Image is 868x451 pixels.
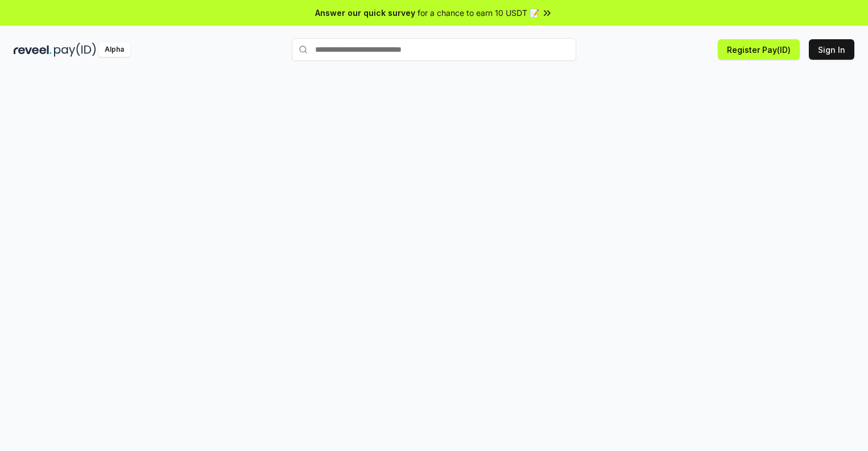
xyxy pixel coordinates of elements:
[418,7,539,19] span: for a chance to earn 10 USDT 📝
[54,43,96,57] img: pay_id
[809,39,854,60] button: Sign In
[14,43,52,57] img: reveel_dark
[315,7,415,19] span: Answer our quick survey
[718,39,800,60] button: Register Pay(ID)
[98,43,130,57] div: Alpha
